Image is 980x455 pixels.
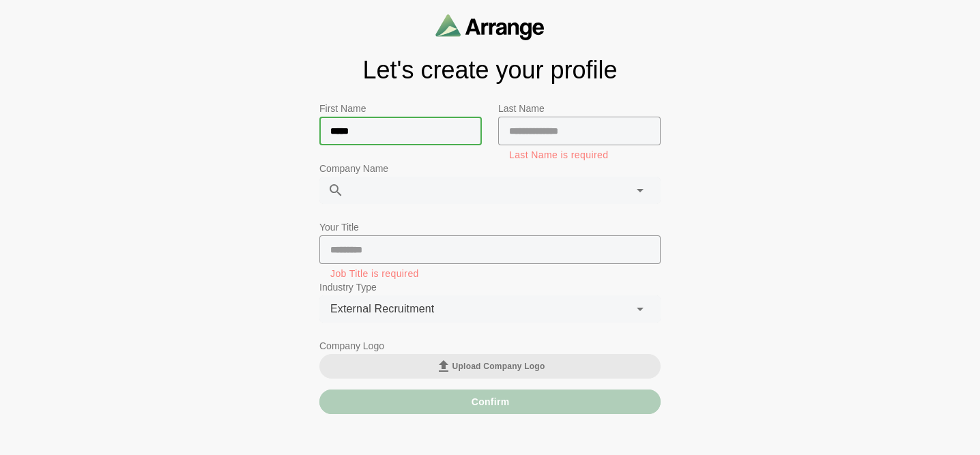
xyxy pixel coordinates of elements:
img: arrangeai-name-small-logo.4d2b8aee.svg [435,14,545,40]
button: Upload Company Logo [319,354,661,379]
span: External Recruitment [330,300,434,318]
span: Upload Company Logo [435,358,545,375]
h1: Let's create your profile [319,57,661,84]
p: Industry Type [319,279,661,295]
p: Your Title [319,219,661,235]
div: Job Title is required [330,269,650,278]
p: First Name [319,100,482,117]
p: Company Name [319,160,661,177]
p: Last Name [498,100,661,117]
p: Company Logo [319,338,661,354]
div: Last Name is required [509,151,650,159]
